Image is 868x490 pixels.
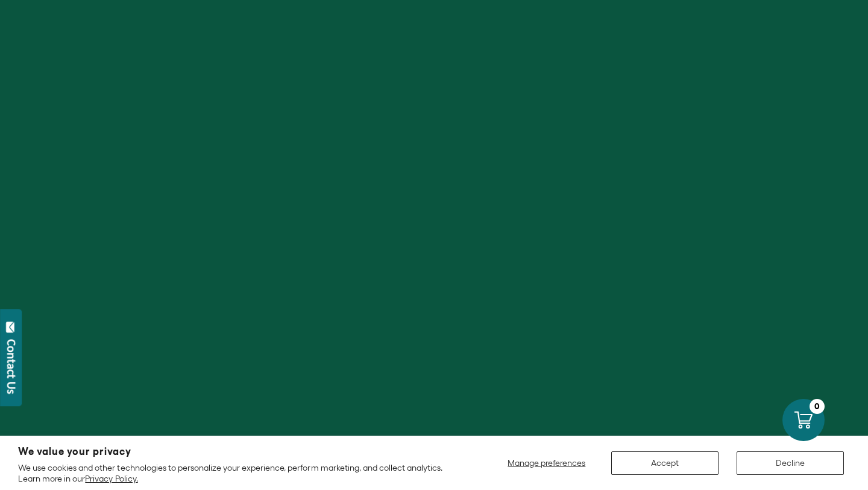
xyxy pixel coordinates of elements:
a: Privacy Policy. [85,474,137,483]
button: Accept [611,451,719,475]
div: 0 [810,399,825,414]
button: Decline [737,451,844,475]
p: We use cookies and other technologies to personalize your experience, perform marketing, and coll... [18,462,459,484]
button: Manage preferences [500,451,593,475]
h2: We value your privacy [18,447,459,457]
span: Manage preferences [508,458,585,468]
div: Contact Us [5,339,17,394]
